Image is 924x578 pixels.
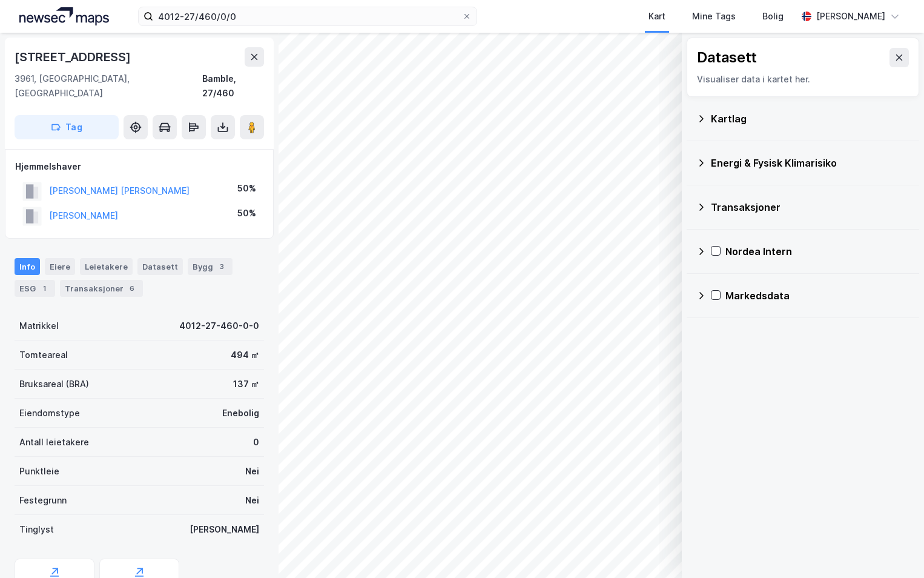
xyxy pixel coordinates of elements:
div: [STREET_ADDRESS] [15,47,133,67]
input: Søk på adresse, matrikkel, gårdeiere, leietakere eller personer [153,7,462,25]
div: Energi & Fysisk Klimarisiko [711,156,909,170]
div: Datasett [137,258,183,275]
div: Visualiser data i kartet her. [697,72,909,87]
div: Antall leietakere [19,435,89,450]
button: Tag [15,115,119,139]
div: Nei [245,493,259,508]
div: 137 ㎡ [233,377,259,391]
div: Transaksjoner [711,200,909,214]
div: Bruksareal (BRA) [19,377,89,391]
div: [PERSON_NAME] [816,9,885,24]
div: Nei [245,464,259,479]
div: Eiendomstype [19,406,80,420]
div: 3961, [GEOGRAPHIC_DATA], [GEOGRAPHIC_DATA] [15,71,202,101]
div: 6 [126,282,138,294]
div: Festegrunn [19,493,67,508]
div: Hjemmelshaver [15,159,263,174]
div: 50% [237,181,256,196]
div: Tinglyst [19,522,54,537]
div: Kart [648,9,665,24]
div: Bamble, 27/460 [202,71,264,101]
div: Info [15,258,40,275]
div: 0 [253,435,259,450]
div: Eiere [45,258,75,275]
div: Bolig [762,9,784,24]
div: ESG [15,280,55,297]
div: Mine Tags [692,9,736,24]
div: [PERSON_NAME] [190,522,259,537]
iframe: Chat Widget [863,520,924,578]
div: Bygg [188,258,233,275]
div: 1 [38,282,50,294]
div: Transaksjoner [60,280,143,297]
div: 494 ㎡ [231,348,259,362]
div: Leietakere [80,258,133,275]
div: Matrikkel [19,319,59,333]
img: logo.a4113a55bc3d86da70a041830d287a7e.svg [19,7,109,25]
div: Markedsdata [725,288,909,303]
div: Kartlag [711,111,909,126]
div: Enebolig [222,406,259,420]
div: Nordea Intern [725,244,909,259]
div: 4012-27-460-0-0 [179,319,259,333]
div: 3 [216,261,228,273]
div: 50% [237,206,256,221]
div: Tomteareal [19,348,68,362]
div: Punktleie [19,464,59,479]
div: Datasett [697,48,757,67]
